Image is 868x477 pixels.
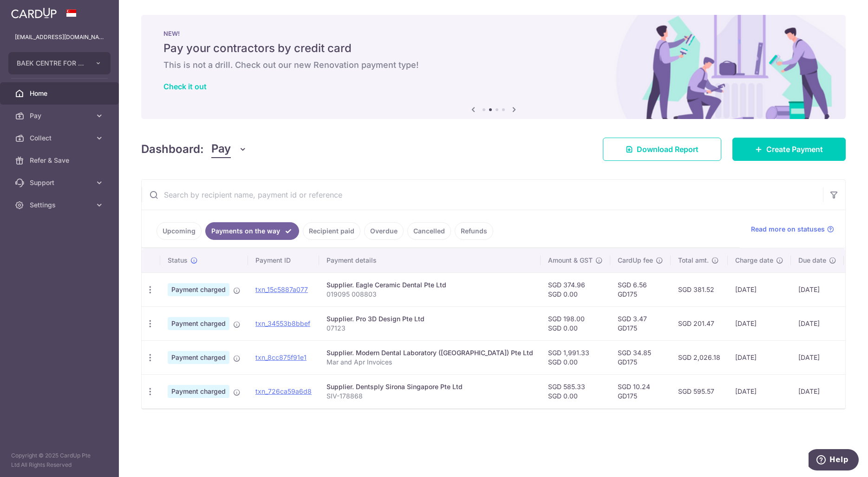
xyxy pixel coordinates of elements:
a: Read more on statuses [751,225,834,234]
iframe: Opens a widget where you can find more information [809,449,859,472]
h4: Dashboard: [141,141,204,158]
td: [DATE] [791,306,844,340]
td: SGD 585.33 SGD 0.00 [541,374,610,408]
a: Overdue [364,222,404,240]
td: SGD 201.47 [671,306,728,340]
p: NEW! [163,30,823,37]
a: Refunds [455,222,493,240]
td: SGD 34.85 GD175 [610,340,671,374]
span: CardUp fee [618,256,653,265]
span: Total amt. [678,256,709,265]
td: SGD 1,991.33 SGD 0.00 [541,340,610,374]
div: Supplier. Pro 3D Design Pte Ltd [326,314,533,324]
p: 019095 008803 [326,290,533,299]
span: Pay [30,111,91,120]
td: SGD 381.52 [671,272,728,306]
p: 07123 [326,324,533,333]
th: Payment ID [248,248,319,272]
div: Supplier. Eagle Ceramic Dental Pte Ltd [326,280,533,290]
h5: Pay your contractors by credit card [163,41,823,56]
a: txn_8cc875f91e1 [255,353,307,361]
span: Read more on statuses [751,225,825,234]
a: txn_726ca59a6d8 [255,387,312,395]
td: [DATE] [728,306,791,340]
td: SGD 374.96 SGD 0.00 [541,272,610,306]
a: Check it out [163,82,207,91]
span: Amount & GST [548,256,593,265]
button: BAEK CENTRE FOR AESTHETIC AND IMPLANT DENTISTRY PTE. LTD. [8,52,111,74]
span: Download Report [637,144,698,155]
div: Supplier. Dentsply Sirona Singapore Pte Ltd [326,382,533,391]
a: Payments on the way [205,222,299,240]
td: SGD 10.24 GD175 [610,374,671,408]
span: Charge date [735,256,773,265]
a: Cancelled [407,222,451,240]
span: Pay [211,140,231,158]
a: txn_34553b8bbef [255,319,310,327]
p: SIV-178868 [326,391,533,401]
p: [EMAIL_ADDRESS][DOMAIN_NAME] [15,33,104,42]
span: Refer & Save [30,156,91,165]
span: Collect [30,133,91,143]
span: Home [30,89,91,98]
a: Recipient paid [303,222,360,240]
span: Payment charged [168,351,229,364]
h6: This is not a drill. Check out our new Renovation payment type! [163,60,823,71]
td: SGD 6.56 GD175 [610,272,671,306]
td: SGD 595.57 [671,374,728,408]
p: Mar and Apr Invoices [326,358,533,367]
td: SGD 2,026.18 [671,340,728,374]
span: Payment charged [168,385,229,398]
img: CardUp [11,7,57,19]
td: [DATE] [791,374,844,408]
td: SGD 3.47 GD175 [610,306,671,340]
span: BAEK CENTRE FOR AESTHETIC AND IMPLANT DENTISTRY PTE. LTD. [17,59,85,68]
span: Settings [30,200,91,210]
a: Download Report [603,138,721,161]
div: Supplier. Modern Dental Laboratory ([GEOGRAPHIC_DATA]) Pte Ltd [326,348,533,358]
a: Create Payment [732,138,846,161]
span: Payment charged [168,317,229,330]
td: [DATE] [728,374,791,408]
td: [DATE] [791,340,844,374]
input: Search by recipient name, payment id or reference [142,180,823,210]
td: [DATE] [728,272,791,306]
img: Renovation banner [141,15,846,119]
td: [DATE] [791,272,844,306]
td: [DATE] [728,340,791,374]
button: Pay [211,140,247,158]
span: Payment charged [168,283,229,296]
td: SGD 198.00 SGD 0.00 [541,306,610,340]
span: Status [168,256,188,265]
a: Upcoming [157,222,202,240]
a: txn_15c5887a077 [255,285,308,293]
span: Support [30,178,91,187]
span: Due date [798,256,826,265]
span: Create Payment [766,144,823,155]
th: Payment details [319,248,541,272]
